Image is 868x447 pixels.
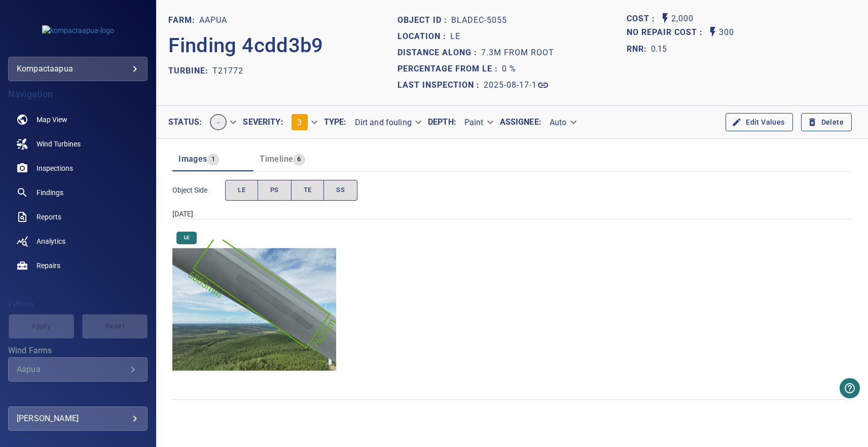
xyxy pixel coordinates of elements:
[178,154,207,164] span: Images
[451,14,507,26] p: bladeC-5055
[8,89,148,99] h4: Navigation
[397,47,481,59] p: Distance along :
[211,118,226,127] span: -
[199,14,227,26] p: Aapua
[726,113,792,132] button: Edit Values
[500,118,541,126] label: Assignee :
[671,12,694,26] p: 2,000
[8,299,148,309] h4: Filters
[627,26,707,40] span: Projected additional costs incurred by waiting 1 year to repair. This is a function of possible i...
[456,114,500,131] div: Paint
[42,25,114,35] img: kompactaapua-logo
[8,205,148,229] a: reports noActive
[37,115,67,125] span: Map View
[397,79,484,91] p: Last Inspection :
[168,30,323,61] p: Finding 4cdd3b9
[801,113,852,132] button: Delete
[293,154,305,165] span: 6
[37,212,61,222] span: Reports
[323,180,357,201] button: SS
[397,63,502,75] p: Percentage from LE :
[37,236,65,246] span: Analytics
[225,180,357,201] div: objectSide
[225,180,258,201] button: LE
[627,14,659,24] h1: Cost :
[172,209,852,219] div: [DATE]
[324,118,347,126] label: Type :
[8,357,148,382] div: Wind Farms
[37,188,63,198] span: Findings
[627,12,659,26] span: The base labour and equipment costs to repair the finding. Does not include the loss of productio...
[304,184,312,196] span: TE
[707,26,719,38] svg: Auto No Repair Cost
[8,390,148,398] label: Wind Turbine Name
[502,63,516,75] p: 0 %
[37,260,60,271] span: Repairs
[8,180,148,205] a: findings noActive
[202,110,243,134] div: -
[172,185,225,195] span: Object Side
[450,30,460,43] p: LE
[627,43,651,55] h1: RNR:
[8,107,148,132] a: map noActive
[172,228,336,391] img: Aapua/T21772/2025-08-17-1/2025-08-17-1/image96wp110.jpg
[484,79,549,91] a: 2025-08-17-1
[168,14,199,26] p: FARM:
[37,139,81,149] span: Wind Turbines
[258,180,292,201] button: PS
[212,65,243,77] p: T21772
[168,118,202,126] label: Status :
[260,154,293,164] span: Timeline
[297,118,302,127] span: 3
[8,253,148,278] a: repairs noActive
[8,57,148,81] div: kompactaapua
[270,184,279,196] span: PS
[37,163,73,173] span: Inspections
[17,364,127,374] div: Aapua
[283,110,324,134] div: 3
[719,26,734,40] p: 300
[8,229,148,253] a: analytics noActive
[541,114,583,131] div: Auto
[243,118,283,126] label: Severity :
[428,118,456,126] label: Depth :
[336,184,345,196] span: SS
[8,132,148,156] a: windturbines noActive
[397,30,450,43] p: Location :
[397,14,451,26] p: Object ID :
[168,65,212,77] p: TURBINE:
[347,114,428,131] div: Dirt and fouling
[627,41,667,57] span: The ratio of the additional incurred cost of repair in 1 year and the cost of repairing today. Fi...
[178,234,196,241] span: LE
[627,28,707,38] h1: No Repair Cost :
[484,79,537,91] p: 2025-08-17-1
[651,43,667,55] p: 0.15
[17,61,139,77] div: kompactaapua
[238,184,245,196] span: LE
[481,47,554,59] p: 7.3m from root
[291,180,324,201] button: TE
[659,12,671,24] svg: Auto Cost
[8,347,148,355] label: Wind Farms
[8,156,148,180] a: inspections noActive
[207,154,219,165] span: 1
[17,411,139,427] div: [PERSON_NAME]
